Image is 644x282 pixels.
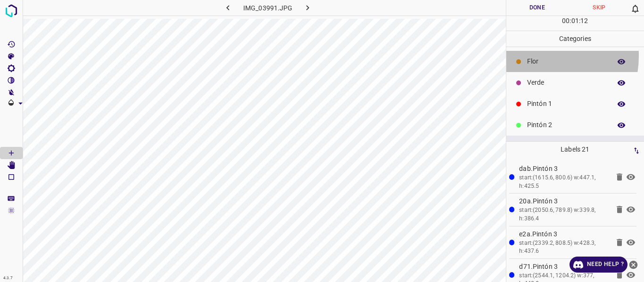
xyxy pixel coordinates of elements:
p: d71.Pintón 3 [519,262,609,272]
a: Need Help ? [570,257,627,273]
div: 4.3.7 [1,274,15,282]
img: logo [3,2,20,19]
div: start:(2050.6, 789.8) w:339.8, h:386.4 [519,206,609,223]
p: Flor [527,56,606,66]
p: 01 [571,16,579,26]
div: start:(1615.6, 800.6) w:447.1, h:425.5 [519,174,609,190]
div: start:(2339.2, 808.5) w:428.3, h:437.6 [519,239,609,256]
p: Labels 21 [509,142,642,157]
p: Pintón 1 [527,99,606,109]
button: close-help [627,257,639,273]
h6: IMG_03991.JPG [243,2,293,16]
p: 20a.Pintón 3 [519,196,609,206]
p: 00 [562,16,570,26]
div: : : [562,16,588,31]
p: Verde [527,78,606,88]
p: e2a.Pintón 3 [519,229,609,239]
p: Pintón 2 [527,120,606,130]
p: dab.Pintón 3 [519,164,609,174]
p: 12 [580,16,588,26]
